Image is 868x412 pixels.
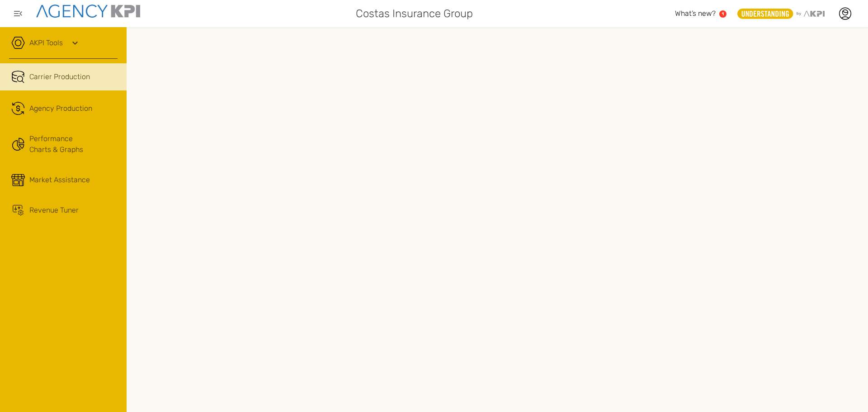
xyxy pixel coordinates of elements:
a: AKPI Tools [29,38,63,48]
span: Costas Insurance Group [356,5,473,22]
span: What’s new? [675,9,716,18]
div: Market Assistance [29,175,90,185]
img: agencykpi-logo-550x69-2d9e3fa8.png [36,5,140,18]
div: Revenue Tuner [29,205,79,216]
text: 1 [722,11,724,16]
span: Carrier Production [29,71,90,82]
a: 1 [719,10,726,18]
span: Agency Production [29,103,92,114]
